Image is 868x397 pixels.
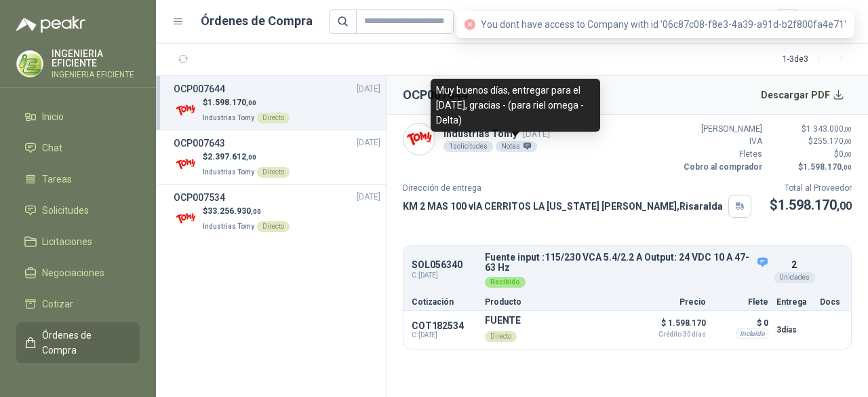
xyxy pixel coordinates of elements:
p: [PERSON_NAME] [681,123,762,136]
span: [DATE] [357,136,380,149]
p: INGENIERIA EFICIENTE [52,49,140,68]
h3: OCP007534 [174,190,225,205]
span: [DATE] [357,83,380,96]
div: Muy buenos días, entregar para el [DATE], gracias - (para riel omega - Delta) [431,79,600,132]
span: Inicio [42,109,64,124]
a: Solicitudes [16,197,140,223]
span: 2.397.612 [208,152,256,162]
p: Docs [820,298,843,306]
span: Órdenes de Compra [42,328,127,358]
p: Dirección de entrega [403,182,751,195]
p: $ [770,148,852,161]
p: IVA [681,135,762,148]
p: Precio [638,298,706,306]
p: Fletes [681,148,762,161]
h3: OCP007643 [174,136,225,151]
img: Company Logo [174,207,197,231]
span: [DATE] [357,191,380,204]
a: Negociaciones [16,260,140,286]
a: OCP007644[DATE] Company Logo$1.598.170,00Industrias TomyDirecto [174,81,380,124]
div: 1 solicitudes [443,141,493,152]
p: Industrias Tomy [443,126,550,141]
div: Directo [485,331,517,342]
span: 0 [839,149,852,159]
span: C: [DATE] [412,270,477,281]
span: ,00 [246,153,256,161]
span: ,00 [251,208,261,215]
span: ,00 [837,200,852,212]
span: Industrias Tomy [203,168,254,176]
div: Incluido [736,328,768,339]
p: $ [770,161,852,174]
span: Tareas [42,172,72,187]
span: 1.598.170 [778,197,852,213]
h2: OCP007644 [403,86,468,105]
p: $ [770,195,852,216]
p: $ [203,96,290,109]
img: Company Logo [174,153,197,176]
span: ,00 [246,99,256,107]
p: FUENTE [485,315,521,326]
span: C: [DATE] [412,331,477,339]
span: close-circle [465,19,475,30]
div: Directo [257,113,290,124]
div: Unidades [774,272,815,283]
img: Company Logo [17,51,43,77]
span: Industrias Tomy [203,114,254,121]
p: Cotización [412,298,477,306]
span: Negociaciones [42,265,104,280]
p: COT182534 [412,320,477,331]
span: You dont have access to Company with id '06c87c08-f8e3-4a39-a91d-b2f800fa4e71' [481,19,846,30]
span: Crédito 30 días [638,331,706,338]
p: 2 [791,257,797,272]
img: Company Logo [174,98,197,122]
p: $ [770,135,852,148]
p: $ [770,123,852,136]
span: 1.598.170 [208,98,256,107]
a: Órdenes de Compra [16,322,140,363]
p: $ [203,205,290,218]
span: Industrias Tomy [203,223,254,230]
p: 3 días [776,322,812,338]
span: 255.170 [813,136,852,146]
span: 1.598.170 [803,162,852,172]
div: Notas [496,141,537,152]
div: Recibido [485,277,526,288]
span: 1.343.000 [806,124,852,134]
p: Entrega [776,298,812,306]
div: Directo [257,221,290,232]
span: ,00 [844,126,852,133]
span: ,00 [844,138,852,145]
span: Licitaciones [42,234,92,249]
span: [DATE] [523,129,550,139]
span: Chat [42,140,62,155]
div: 1 - 3 de 3 [783,49,852,71]
a: Cotizar [16,291,140,317]
h3: OCP007644 [174,81,225,96]
p: SOL056340 [412,260,477,270]
span: Cotizar [42,297,73,311]
img: Company Logo [403,124,435,155]
a: Tareas [16,166,140,192]
p: $ 1.598.170 [638,315,706,338]
a: Inicio [16,104,140,130]
h1: Órdenes de Compra [201,12,313,31]
p: Flete [714,298,768,306]
p: INGENIERIA EFICIENTE [52,71,140,79]
img: Logo peakr [16,16,85,33]
a: Licitaciones [16,229,140,254]
span: ,00 [844,151,852,158]
a: OCP007643[DATE] Company Logo$2.397.612,00Industrias TomyDirecto [174,136,380,178]
div: Directo [257,167,290,178]
p: Cobro al comprador [681,161,762,174]
button: Descargar PDF [753,81,852,109]
p: Producto [485,298,630,306]
p: Total al Proveedor [770,182,852,195]
span: 33.256.930 [208,206,261,216]
span: ,00 [842,164,852,171]
a: Chat [16,135,140,161]
p: Fuente input :115/230 VCA 5.4/2.2 A Output: 24 VDC 10 A 47-63 Hz [485,252,768,273]
a: OCP007534[DATE] Company Logo$33.256.930,00Industrias TomyDirecto [174,190,380,233]
span: Solicitudes [42,203,89,218]
p: $ [203,151,290,164]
